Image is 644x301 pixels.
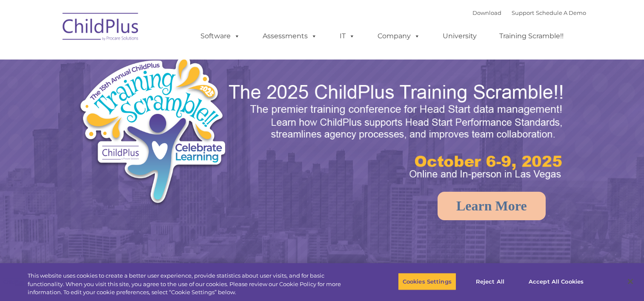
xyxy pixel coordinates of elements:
a: Learn More [438,192,546,220]
a: Software [192,28,249,45]
font: | [472,9,586,16]
a: Training Scramble!! [491,28,572,45]
a: Schedule A Demo [536,9,586,16]
a: Support [512,9,534,16]
button: Accept All Cookies [524,273,588,290]
img: ChildPlus by Procare Solutions [58,7,143,49]
a: Assessments [254,28,326,45]
a: IT [331,28,364,45]
a: Download [472,9,501,16]
a: Company [369,28,429,45]
button: Cookies Settings [398,273,456,290]
button: Reject All [464,273,517,290]
a: University [434,28,485,45]
button: Close [621,272,640,291]
div: This website uses cookies to create a better user experience, provide statistics about user visit... [28,272,354,297]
